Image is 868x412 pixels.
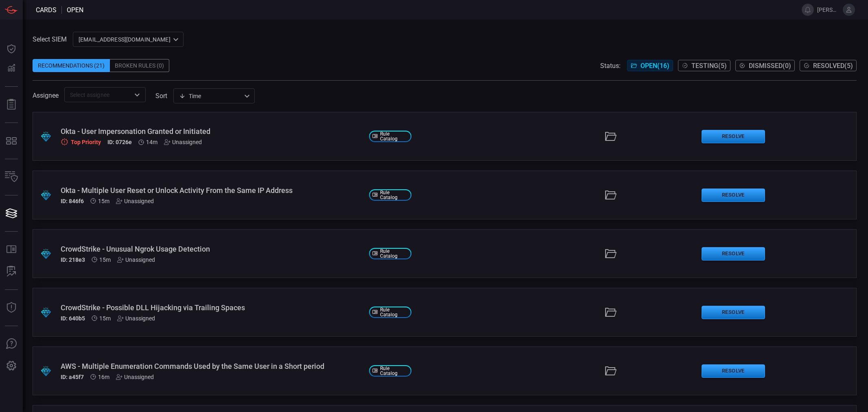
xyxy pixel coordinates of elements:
span: Rule Catalog [380,366,408,376]
label: sort [155,92,167,100]
button: Dashboard [2,39,21,59]
div: Unassigned [117,315,155,322]
button: Cards [2,204,21,223]
span: Cards [36,6,57,14]
button: Resolve [702,247,765,261]
div: Broken Rules (0) [110,59,169,72]
span: Oct 13, 2025 2:14 PM [98,374,109,380]
span: Assignee [33,92,59,99]
h5: ID: 0726e [107,139,132,146]
div: Okta - User Impersonation Granted or Initiated [61,127,363,136]
p: [EMAIL_ADDRESS][DOMAIN_NAME] [79,35,171,44]
button: Reports [2,95,21,114]
div: Okta - Multiple User Reset or Unlock Activity From the Same IP Address [61,186,363,195]
button: Rule Catalog [2,240,21,259]
span: Oct 13, 2025 2:16 PM [146,139,157,145]
span: Rule Catalog [380,190,408,200]
span: Testing ( 5 ) [691,62,727,70]
div: Recommendations (21) [33,59,110,72]
button: MITRE - Detection Posture [2,131,21,151]
button: ALERT ANALYSIS [2,262,21,281]
div: Unassigned [116,374,154,380]
span: Dismissed ( 0 ) [749,62,791,70]
span: Status: [600,62,621,70]
span: Oct 13, 2025 2:15 PM [99,256,111,263]
div: Top Priority [61,138,101,146]
div: Unassigned [116,198,154,204]
button: Dismissed(0) [735,60,795,71]
input: Select assignee [67,90,130,100]
button: Open(16) [627,60,673,71]
button: Testing(5) [678,60,730,71]
div: Unassigned [164,139,202,145]
div: CrowdStrike - Possible DLL Hijacking via Trailing Spaces [61,303,363,312]
span: Rule Catalog [380,249,408,259]
span: open [67,6,83,14]
button: Resolved(5) [800,60,857,71]
h5: ID: 640b5 [61,315,85,322]
h5: ID: 846f6 [61,198,84,204]
button: Resolve [702,364,765,378]
div: CrowdStrike - Unusual Ngrok Usage Detection [61,245,363,253]
div: AWS - Multiple Enumeration Commands Used by the Same User in a Short period [61,362,363,370]
span: Oct 13, 2025 2:15 PM [98,198,109,204]
span: Oct 13, 2025 2:15 PM [99,315,111,322]
button: Inventory [2,167,21,187]
button: Ask Us A Question [2,334,21,354]
h5: ID: a45f7 [61,374,84,380]
h5: ID: 218e3 [61,256,85,263]
span: Rule Catalog [380,307,408,317]
span: Rule Catalog [380,131,408,141]
button: Open [131,89,143,101]
button: Detections [2,59,21,78]
span: [PERSON_NAME].jadhav [817,7,840,13]
span: Resolved ( 5 ) [813,62,853,70]
button: Resolve [702,188,765,202]
div: Time [179,92,242,100]
label: Select SIEM [33,35,67,43]
button: Resolve [702,130,765,143]
button: Threat Intelligence [2,298,21,318]
button: Preferences [2,356,21,376]
span: Open ( 16 ) [641,62,669,70]
div: Unassigned [117,256,155,263]
button: Resolve [702,306,765,319]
